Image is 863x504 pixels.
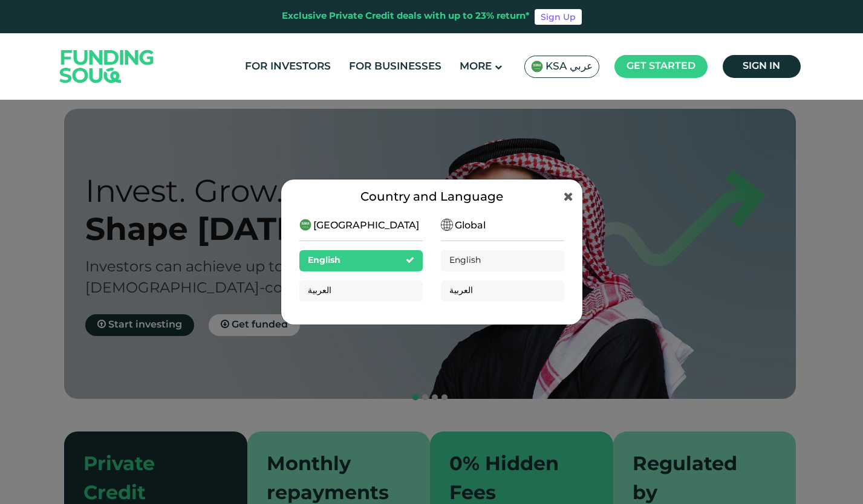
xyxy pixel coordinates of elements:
[346,57,445,77] a: For Businesses
[531,60,543,73] img: SA Flag
[441,219,453,231] img: SA Flag
[308,286,331,295] span: العربية
[282,10,530,24] div: Exclusive Private Credit deals with up to 23% return*
[545,60,593,74] span: KSA عربي
[313,219,419,233] span: [GEOGRAPHIC_DATA]
[48,36,166,97] img: Logo
[455,219,486,233] span: Global
[627,62,695,71] span: Get started
[308,256,340,265] span: English
[723,55,801,78] a: Sign in
[299,219,311,231] img: SA Flag
[535,9,582,25] a: Sign Up
[449,256,481,265] span: English
[242,57,334,77] a: For Investors
[460,62,492,72] span: More
[449,286,473,295] span: العربية
[743,62,780,71] span: Sign in
[299,189,564,207] div: Country and Language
